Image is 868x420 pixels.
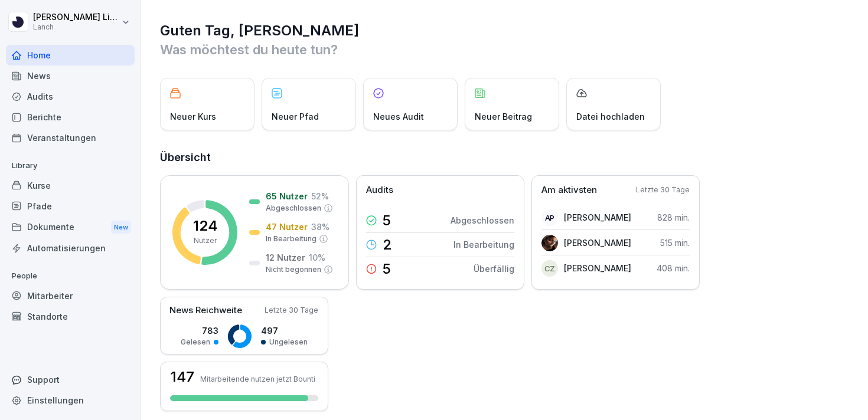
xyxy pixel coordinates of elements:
[451,214,514,227] p: Abgeschlossen
[33,12,119,22] p: [PERSON_NAME] Liebhold
[170,370,194,384] h3: 147
[6,156,135,175] p: Library
[261,324,308,337] p: 497
[6,216,135,238] div: Dokumente
[200,375,315,383] p: Mitarbeitende nutzen jetzt Bounti
[564,211,631,224] p: [PERSON_NAME]
[541,235,558,251] img: lbqg5rbd359cn7pzouma6c8b.png
[6,390,135,411] a: Einstellungen
[266,264,321,275] p: Nicht begonnen
[6,107,135,127] a: Berichte
[160,21,850,40] h1: Guten Tag, [PERSON_NAME]
[383,214,391,228] p: 5
[636,185,690,195] p: Letzte 30 Tage
[366,183,393,197] p: Audits
[541,183,597,197] p: Am aktivsten
[6,267,135,286] p: People
[33,23,119,31] p: Lanch
[266,203,321,214] p: Abgeschlossen
[269,337,308,347] p: Ungelesen
[309,251,325,264] p: 10 %
[194,235,217,246] p: Nutzer
[576,110,645,123] p: Datei hochladen
[193,219,217,233] p: 124
[453,238,514,251] p: In Bearbeitung
[6,286,135,306] a: Mitarbeiter
[657,262,690,274] p: 408 min.
[311,190,329,202] p: 52 %
[6,238,135,258] a: Automatisierungen
[311,221,329,233] p: 38 %
[6,216,135,238] a: DokumenteNew
[474,262,514,275] p: Überfällig
[6,196,135,216] a: Pfade
[181,337,210,347] p: Gelesen
[6,306,135,327] a: Standorte
[266,190,308,202] p: 65 Nutzer
[564,262,631,274] p: [PERSON_NAME]
[169,304,242,317] p: News Reichweite
[6,369,135,390] div: Support
[541,209,558,226] div: AP
[265,305,318,316] p: Letzte 30 Tage
[266,251,305,264] p: 12 Nutzer
[373,110,424,123] p: Neues Audit
[181,324,218,337] p: 783
[111,221,131,234] div: New
[6,65,135,86] a: News
[383,262,391,276] p: 5
[6,86,135,107] a: Audits
[266,221,308,233] p: 47 Nutzer
[6,45,135,65] a: Home
[266,234,316,244] p: In Bearbeitung
[660,237,690,249] p: 515 min.
[160,40,850,59] p: Was möchtest du heute tun?
[6,175,135,196] a: Kurse
[170,110,216,123] p: Neuer Kurs
[564,237,631,249] p: [PERSON_NAME]
[160,149,850,166] h2: Übersicht
[475,110,532,123] p: Neuer Beitrag
[272,110,319,123] p: Neuer Pfad
[657,211,690,224] p: 828 min.
[383,238,392,252] p: 2
[541,260,558,277] div: CZ
[6,127,135,148] a: Veranstaltungen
